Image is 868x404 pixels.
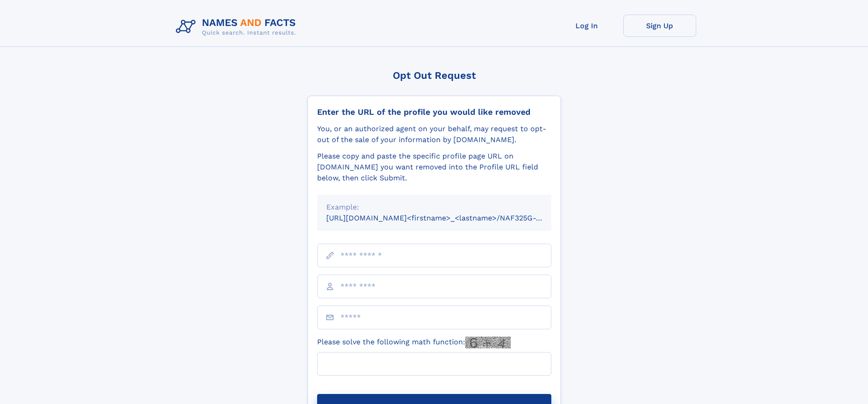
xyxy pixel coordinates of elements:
[326,214,569,222] small: [URL][DOMAIN_NAME]<firstname>_<lastname>/NAF325G-xxxxxxxx
[326,202,542,213] div: Example:
[317,337,511,348] label: Please solve the following math function:
[317,123,551,145] div: You, or an authorized agent on your behalf, may request to opt-out of the sale of your informatio...
[623,15,696,37] a: Sign Up
[308,70,561,81] div: Opt Out Request
[172,15,303,39] img: Logo Names and Facts
[317,107,551,117] div: Enter the URL of the profile you would like removed
[317,151,551,184] div: Please copy and paste the specific profile page URL on [DOMAIN_NAME] you want removed into the Pr...
[550,15,623,37] a: Log In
